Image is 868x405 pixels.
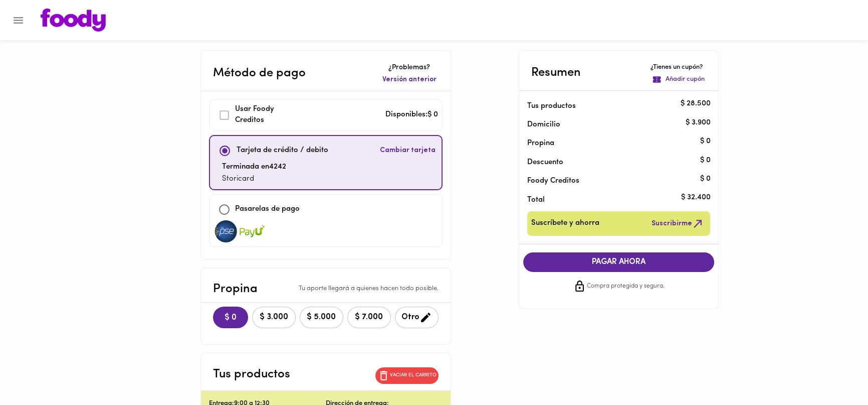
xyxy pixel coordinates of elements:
[527,101,695,111] p: Tus productos
[390,372,437,379] p: Vaciar el carrito
[240,220,265,242] img: visa
[650,63,706,72] p: ¿Tienes un cupón?
[300,307,343,328] button: $ 5.000
[354,313,384,322] span: $ 7.000
[587,282,665,292] span: Compra protegida y segura.
[221,313,240,323] span: $ 0
[385,109,438,121] p: Disponibles: $ 0
[527,195,695,205] p: Total
[700,136,710,147] p: $ 0
[665,75,704,84] p: Añadir cupón
[213,307,248,328] button: $ 0
[252,307,296,328] button: $ 3.000
[531,217,599,230] span: Suscríbete y ahorra
[380,63,439,73] p: ¿Problemas?
[533,257,705,267] span: PAGAR AHORA
[810,347,858,395] iframe: Messagebird Livechat Widget
[380,73,439,87] button: Versión anterior
[306,313,337,322] span: $ 5.000
[523,252,715,272] button: PAGAR AHORA
[527,138,695,149] p: Propina
[235,204,300,215] p: Pasarelas de pago
[527,176,695,186] p: Foody Creditos
[700,155,710,166] p: $ 0
[237,145,328,157] p: Tarjeta de crédito / debito
[395,307,439,328] button: Otro
[299,284,439,294] p: Tu aporte llegará a quienes hacen todo posible.
[650,73,706,86] button: Añadir cupón
[685,117,710,128] p: $ 3.900
[375,367,439,384] button: Vaciar el carrito
[378,140,438,162] button: Cambiar tarjeta
[259,313,289,322] span: $ 3.000
[681,193,710,203] p: $ 32.400
[213,280,258,298] p: Propina
[222,162,286,173] p: Terminada en 4242
[235,104,303,126] p: Usar Foody Creditos
[401,311,432,324] span: Otro
[213,365,290,383] p: Tus productos
[213,220,239,242] img: visa
[651,217,704,230] span: Suscribirme
[700,174,710,184] p: $ 0
[41,9,106,32] img: logo.png
[527,119,560,130] p: Domicilio
[680,99,710,109] p: $ 28.500
[527,157,563,168] p: Descuento
[649,215,706,232] button: Suscribirme
[347,307,391,328] button: $ 7.000
[380,146,436,156] span: Cambiar tarjeta
[531,64,581,82] p: Resumen
[382,75,437,85] span: Versión anterior
[222,174,286,185] p: Storicard
[213,64,306,82] p: Método de pago
[6,8,31,33] button: Menu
